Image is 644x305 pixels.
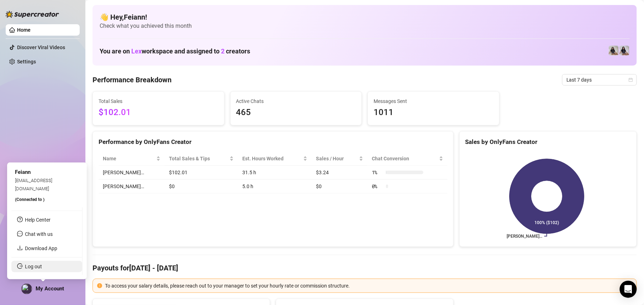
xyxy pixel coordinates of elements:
span: message [17,231,23,237]
span: 2 [221,47,225,55]
span: calendar [629,78,633,82]
a: Log out [25,264,42,269]
th: Chat Conversion [368,152,448,166]
div: Est. Hours Worked [242,155,302,162]
span: Sales / Hour [316,155,358,162]
a: Home [17,27,31,33]
span: Messages Sent [374,97,493,105]
span: Total Sales [99,97,218,105]
div: Sales by OnlyFans Creator [465,137,631,147]
div: Performance by OnlyFans Creator [99,137,448,147]
span: $102.01 [99,106,218,119]
span: Name [103,155,155,162]
td: [PERSON_NAME]… [99,166,165,180]
td: $102.01 [165,166,238,180]
span: Total Sales & Tips [169,155,228,162]
img: Francesca [609,46,619,56]
div: To access your salary details, please reach out to your manager to set your hourly rate or commis... [105,282,632,290]
span: [EMAIL_ADDRESS][DOMAIN_NAME] [15,178,52,191]
td: [PERSON_NAME]… [99,180,165,193]
td: $0 [312,180,368,193]
span: Chat Conversion [372,155,438,162]
img: logo-BBDzfeDw.svg [6,11,59,18]
th: Name [99,152,165,166]
a: Discover Viral Videos [17,45,65,50]
img: profilePics%2FMOLWZQSXvfM60zO7sy7eR3cMqNk1.jpeg [22,284,32,294]
div: Open Intercom Messenger [620,281,637,298]
span: 465 [236,106,356,119]
span: Chat with us [25,231,53,237]
span: My Account [36,285,64,292]
text: [PERSON_NAME]… [507,234,542,239]
span: Last 7 days [566,74,633,85]
img: Francesca [619,46,629,56]
td: $3.24 [312,166,368,180]
h4: Payouts for [DATE] - [DATE] [93,263,637,273]
span: Lex [131,47,142,55]
h4: 👋 Hey, Feiann ! [100,12,630,22]
th: Total Sales & Tips [165,152,238,166]
span: 0 % [372,182,383,190]
span: 1011 [374,106,493,119]
span: Active Chats [236,97,356,105]
td: 5.0 h [238,180,312,193]
th: Sales / Hour [312,152,368,166]
td: 31.5 h [238,166,312,180]
a: Help Center [25,217,51,223]
a: Download App [25,245,57,251]
li: Log out [11,261,82,272]
a: Settings [17,59,36,64]
span: 1 % [372,169,383,176]
span: (Connected to ) [15,197,44,202]
span: Check what you achieved this month [100,22,630,30]
span: exclamation-circle [97,283,102,288]
h4: Performance Breakdown [93,75,171,85]
td: $0 [165,180,238,193]
span: Feiann [15,169,31,175]
h1: You are on workspace and assigned to creators [100,47,250,55]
